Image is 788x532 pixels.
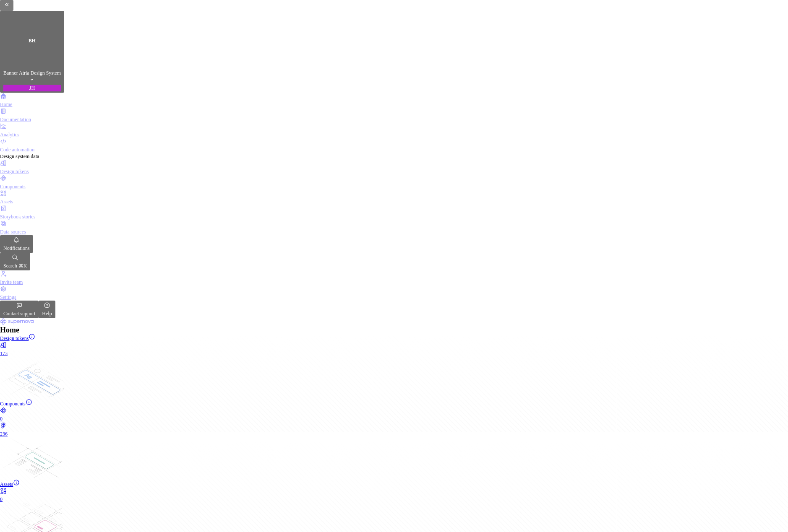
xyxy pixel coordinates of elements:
div: BH [3,12,61,70]
div: Help [42,310,52,317]
div: Contact support [3,310,35,317]
div: Notifications [3,245,30,252]
div: Search ⌘K [3,262,27,269]
button: Help [39,301,55,318]
div: Banner Atria Design System [3,70,61,76]
div: JH [3,85,61,91]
